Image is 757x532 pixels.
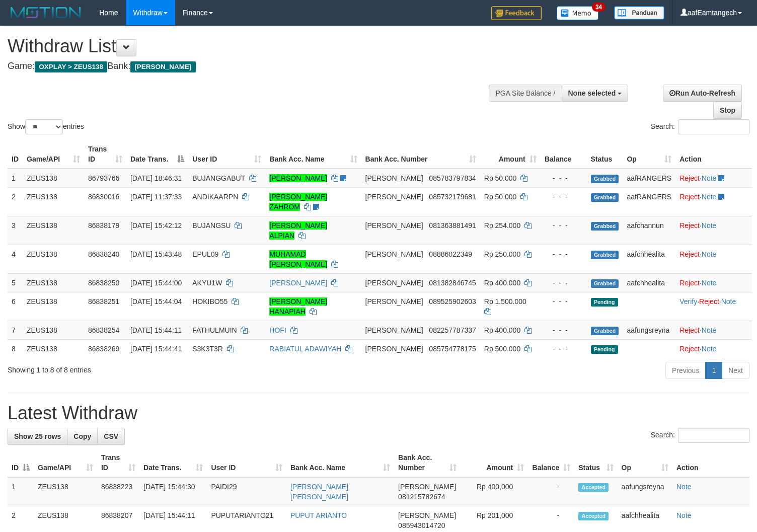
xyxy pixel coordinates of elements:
div: PGA Site Balance / [489,85,561,102]
span: Grabbed [591,193,619,202]
span: CSV [104,432,118,440]
th: Date Trans.: activate to sort column descending [126,140,188,169]
td: ZEUS138 [23,273,84,292]
td: ZEUS138 [23,292,84,321]
span: [PERSON_NAME] [365,345,423,353]
td: [DATE] 15:44:30 [139,477,207,506]
span: 86793766 [88,174,119,182]
td: aafchhealita [623,245,675,273]
a: [PERSON_NAME] [PERSON_NAME] [290,483,348,501]
th: Status: activate to sort column ascending [574,448,617,477]
span: Rp 500.000 [484,345,520,353]
th: Game/API: activate to sort column ascending [23,140,84,169]
div: - - - [545,296,583,307]
a: Reject [699,297,719,306]
a: Note [721,297,736,306]
span: [PERSON_NAME] [365,279,423,287]
td: Rp 400,000 [461,477,528,506]
span: EPUL09 [192,250,218,258]
th: Date Trans.: activate to sort column ascending [139,448,207,477]
div: - - - [545,344,583,354]
a: Reject [679,193,700,201]
label: Show entries [8,119,84,134]
th: ID [8,140,23,169]
th: Bank Acc. Name: activate to sort column ascending [265,140,361,169]
span: 86838250 [88,279,119,287]
div: - - - [545,220,583,231]
a: Stop [713,102,742,119]
span: Rp 1.500.000 [484,297,526,306]
td: ZEUS138 [23,169,84,188]
td: ZEUS138 [23,187,84,216]
a: Note [702,193,717,201]
span: Grabbed [591,327,619,335]
span: Rp 400.000 [484,279,520,287]
span: Copy 085732179681 to clipboard [429,193,476,201]
span: BUJANGSU [192,221,231,230]
a: PUPUT ARIANTO [290,511,347,519]
span: Rp 400.000 [484,326,520,334]
span: Copy 08886022349 to clipboard [429,250,472,258]
a: Reject [679,174,700,182]
span: Rp 50.000 [484,193,517,201]
span: [DATE] 18:46:31 [130,174,182,182]
td: · [675,216,752,245]
span: Copy [73,432,91,440]
td: ZEUS138 [34,477,97,506]
span: Copy 081382846745 to clipboard [429,279,476,287]
a: Note [702,279,717,287]
a: Note [702,345,717,353]
input: Search: [678,428,749,443]
a: 1 [705,362,722,379]
span: Copy 085754778175 to clipboard [429,345,476,353]
td: aafungsreyna [618,477,672,506]
a: Show 25 rows [8,428,67,445]
span: Rp 250.000 [484,250,520,258]
span: ANDIKAARPN [192,193,238,201]
a: Note [702,221,717,230]
td: aafchannun [623,216,675,245]
td: aafungsreyna [623,321,675,339]
th: Action [672,448,749,477]
span: Accepted [578,512,609,520]
span: [PERSON_NAME] [398,483,456,491]
td: 6 [8,292,23,321]
a: Note [676,511,692,519]
th: Balance [541,140,587,169]
span: [PERSON_NAME] [398,511,456,519]
th: Trans ID: activate to sort column ascending [84,140,126,169]
a: Note [702,174,717,182]
img: panduan.png [614,6,664,20]
td: 1 [8,169,23,188]
span: AKYU1W [192,279,222,287]
span: [DATE] 15:42:12 [130,221,182,230]
a: Reject [679,345,700,353]
span: 86838179 [88,221,119,230]
td: 1 [8,477,34,506]
span: Grabbed [591,175,619,183]
span: [PERSON_NAME] [365,193,423,201]
span: Copy 081363881491 to clipboard [429,221,476,230]
td: ZEUS138 [23,339,84,358]
input: Search: [678,119,749,134]
a: Note [676,483,692,491]
a: Note [702,326,717,334]
span: [PERSON_NAME] [365,221,423,230]
a: Copy [67,428,98,445]
a: Reject [679,250,700,258]
span: 34 [592,3,605,12]
td: · [675,273,752,292]
a: Reject [679,326,700,334]
a: [PERSON_NAME] [269,279,327,287]
span: Show 25 rows [14,432,61,440]
span: Copy 082257787337 to clipboard [429,326,476,334]
th: User ID: activate to sort column ascending [207,448,286,477]
td: · [675,339,752,358]
a: Previous [665,362,706,379]
span: Pending [591,298,618,307]
span: Copy 089525902603 to clipboard [429,297,476,306]
img: Feedback.jpg [491,6,542,20]
a: Reject [679,279,700,287]
td: - [528,477,574,506]
span: Rp 254.000 [484,221,520,230]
